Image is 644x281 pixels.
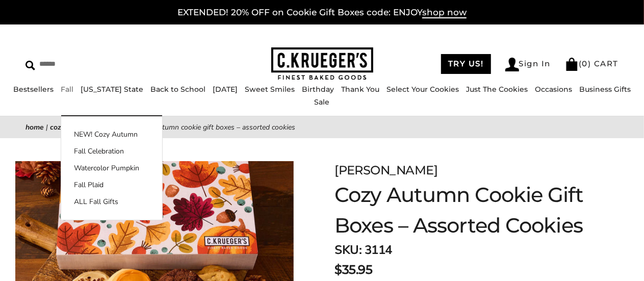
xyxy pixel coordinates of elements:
input: Search [25,56,161,72]
span: 3114 [365,242,392,258]
a: Home [25,122,44,132]
a: Occasions [535,85,572,94]
a: Sale [315,97,330,107]
strong: SKU: [334,242,362,258]
a: NEW! Cozy Autumn [61,129,162,140]
a: Thank You [341,85,379,94]
a: Back to School [150,85,205,94]
a: Watercolor Pumpkin [61,163,162,173]
a: [DATE] [213,85,238,94]
a: Fall Plaid [61,180,162,190]
nav: breadcrumbs [25,121,619,133]
a: Sweet Smiles [245,85,295,94]
a: Cozy Autumn Cookie Gifts [50,122,133,132]
img: Search [25,61,35,70]
a: Birthday [302,85,334,94]
a: Sign In [505,58,551,71]
a: ALL Fall Gifts [61,196,162,207]
span: 0 [582,59,588,68]
a: Just The Cookies [466,85,528,94]
span: Cozy Autumn Cookie Gift Boxes – Assorted Cookies [139,122,295,132]
img: Account [505,58,519,71]
span: | [46,122,48,132]
img: Bag [565,58,579,71]
h1: Cozy Autumn Cookie Gift Boxes – Assorted Cookies [334,180,593,241]
a: EXTENDED! 20% OFF on Cookie Gift Boxes code: ENJOYshop now [177,7,467,18]
a: Fall Celebration [61,146,162,157]
iframe: Sign Up via Text for Offers [8,242,106,273]
img: C.KRUEGER'S [271,47,373,81]
a: Bestsellers [13,85,54,94]
div: [PERSON_NAME] [334,161,593,180]
a: [US_STATE] State [81,85,143,94]
span: $35.95 [334,261,372,279]
a: Business Gifts [579,85,631,94]
span: shop now [422,7,467,18]
a: TRY US! [441,54,491,74]
a: Select Your Cookies [387,85,459,94]
a: Fall [61,85,73,94]
a: (0) CART [565,59,619,68]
